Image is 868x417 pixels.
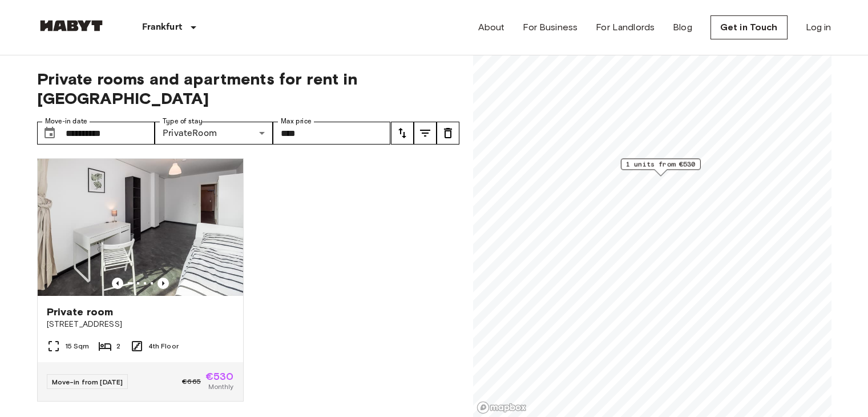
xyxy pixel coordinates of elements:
div: PrivateRoom [155,122,273,145]
a: For Business [523,21,578,34]
span: 1 units from €530 [625,159,695,169]
button: Previous image [112,278,123,289]
span: Monthly [208,382,233,392]
a: Log in [806,21,831,34]
a: Mapbox logo [477,401,527,414]
a: About [478,21,505,34]
img: Marketing picture of unit DE-04-018-02M [38,159,243,296]
button: tune [391,122,414,145]
span: [STREET_ADDRESS] [47,319,234,330]
span: 15 Sqm [65,341,90,351]
p: Frankfurt [142,21,182,34]
label: Type of stay [163,117,203,126]
a: Get in Touch [710,15,788,39]
span: €530 [205,371,234,382]
span: 2 [116,341,120,351]
img: Habyt [37,20,106,31]
a: For Landlords [596,21,655,34]
label: Max price [281,117,312,126]
div: Map marker [620,158,700,176]
span: 4th Floor [148,341,179,351]
button: Choose date, selected date is 1 Oct 2025 [38,122,61,145]
span: Move-in from [DATE] [52,378,123,386]
span: Private room [47,305,114,319]
a: Blog [673,21,692,34]
span: Private rooms and apartments for rent in [GEOGRAPHIC_DATA] [37,69,459,108]
button: tune [414,122,437,145]
button: Previous image [158,278,169,289]
a: Marketing picture of unit DE-04-018-02MPrevious imagePrevious imagePrivate room[STREET_ADDRESS]15... [37,158,244,402]
button: tune [437,122,459,145]
label: Move-in date [45,117,87,126]
span: €665 [182,376,201,387]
